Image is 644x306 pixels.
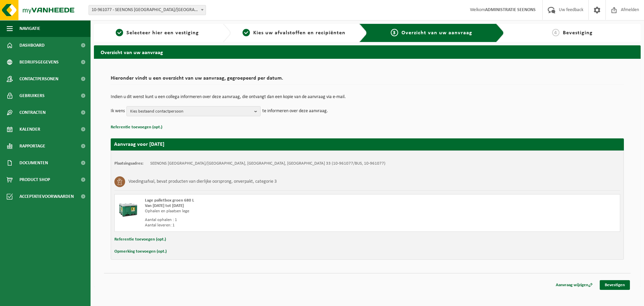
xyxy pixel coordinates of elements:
h3: Voedingsafval, bevat producten van dierlijke oorsprong, onverpakt, categorie 3 [128,176,277,187]
span: Kies uw afvalstoffen en recipiënten [253,30,345,36]
div: Aantal leveren: 1 [145,223,394,228]
span: Bevestiging [563,30,593,36]
button: Referentie toevoegen (opt.) [111,123,162,132]
span: Dashboard [19,37,45,54]
span: 10-961077 - SEENONS BELGIUM/KU LEUVEN KASTEELPARK ARENBERG - HEVERLEE [89,5,206,15]
span: Rapportage [19,138,45,155]
p: Indien u dit wenst kunt u een collega informeren over deze aanvraag, die ontvangt dan een kopie v... [111,95,624,99]
span: 2 [243,29,250,36]
h2: Hieronder vindt u een overzicht van uw aanvraag, gegroepeerd per datum. [111,76,624,85]
span: Kies bestaand contactpersoon [130,106,252,117]
a: 1Selecteer hier een vestiging [97,29,217,37]
span: 1 [116,29,123,36]
div: Ophalen en plaatsen lege [145,209,394,214]
p: te informeren over deze aanvraag. [262,106,328,116]
span: Product Shop [19,171,50,188]
span: Navigatie [19,20,40,37]
span: Kalender [19,121,40,138]
button: Opmerking toevoegen (opt.) [114,247,167,256]
span: Documenten [19,155,48,171]
button: Referentie toevoegen (opt.) [114,235,166,244]
span: 3 [391,29,398,36]
strong: Plaatsingsadres: [114,161,144,166]
div: Aantal ophalen : 1 [145,217,394,223]
strong: Van [DATE] tot [DATE] [145,204,184,208]
span: Selecteer hier een vestiging [126,30,199,36]
span: Contactpersonen [19,71,58,87]
span: 10-961077 - SEENONS BELGIUM/KU LEUVEN KASTEELPARK ARENBERG - HEVERLEE [89,5,206,15]
td: SEENONS [GEOGRAPHIC_DATA]/[GEOGRAPHIC_DATA], [GEOGRAPHIC_DATA], [GEOGRAPHIC_DATA] 33 (10-961077/B... [150,161,385,166]
a: Bevestigen [600,280,630,290]
button: Kies bestaand contactpersoon [126,106,261,116]
p: Ik wens [111,106,125,116]
a: Aanvraag wijzigen [551,280,598,290]
strong: Aanvraag voor [DATE] [114,142,164,147]
img: PB-LB-0680-HPE-GN-01.png [118,198,138,218]
span: Acceptatievoorwaarden [19,188,74,205]
h2: Overzicht van uw aanvraag [94,45,641,58]
span: Bedrijfsgegevens [19,54,59,71]
span: Gebruikers [19,87,45,104]
span: Contracten [19,104,46,121]
span: 4 [552,29,559,36]
a: 2Kies uw afvalstoffen en recipiënten [234,29,354,37]
strong: ADMINISTRATIE SEENONS [485,7,536,12]
span: Lage palletbox groen 680 L [145,198,194,203]
span: Overzicht van uw aanvraag [401,30,472,36]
